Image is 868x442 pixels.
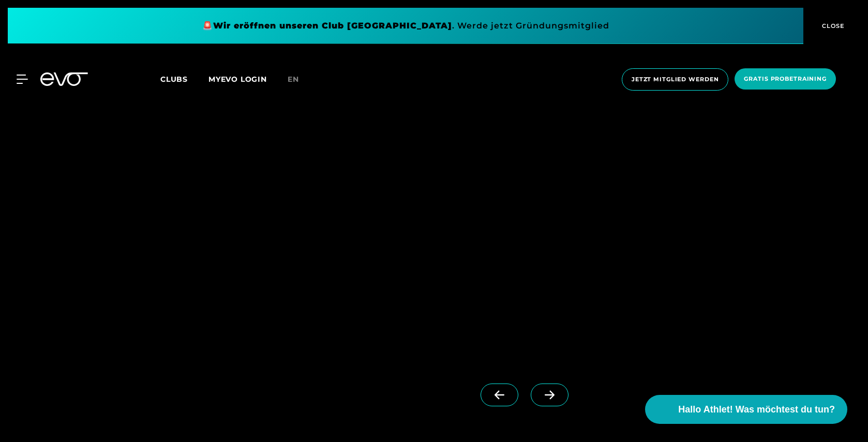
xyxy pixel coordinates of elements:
[619,68,731,91] a: Jetzt Mitglied werden
[288,75,299,84] span: en
[160,74,208,84] a: Clubs
[731,68,839,91] a: Gratis Probetraining
[208,75,267,84] a: MYEVO LOGIN
[632,75,719,84] span: Jetzt Mitglied werden
[678,403,835,417] span: Hallo Athlet! Was möchtest du tun?
[819,21,845,31] span: CLOSE
[160,75,188,84] span: Clubs
[645,395,847,424] button: Hallo Athlet! Was möchtest du tun?
[803,8,860,44] button: CLOSE
[288,73,311,85] a: en
[744,75,827,83] span: Gratis Probetraining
